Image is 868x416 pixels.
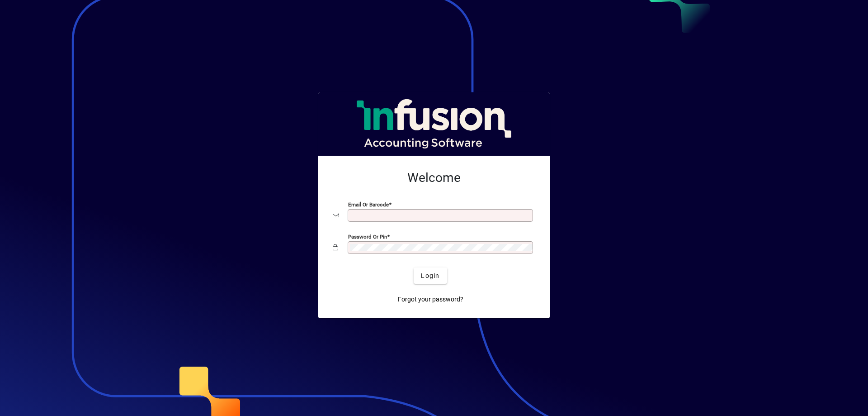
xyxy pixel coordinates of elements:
[398,295,463,304] span: Forgot your password?
[333,170,535,186] h2: Welcome
[348,234,387,240] mat-label: Password or Pin
[394,291,467,307] a: Forgot your password?
[421,271,439,281] span: Login
[348,201,389,208] mat-label: Email or Barcode
[414,268,447,284] button: Login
